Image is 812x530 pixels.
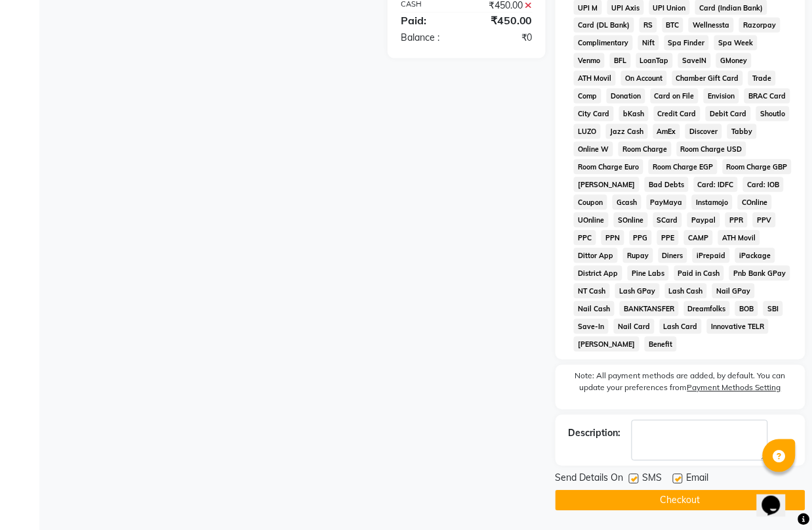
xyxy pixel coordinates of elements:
[574,195,607,210] span: Coupon
[714,35,758,51] span: Spa Week
[574,177,639,192] span: [PERSON_NAME]
[638,35,659,51] span: Nift
[574,301,615,317] span: Nail Cash
[674,266,725,281] span: Paid in Cash
[569,370,792,399] label: Note: All payment methods are added, by default. You can update your preferences from
[757,477,799,517] iframe: chat widget
[645,337,677,352] span: Benefit
[657,231,679,246] span: PPE
[653,124,681,139] span: AmEx
[687,472,709,488] span: Email
[574,248,618,263] span: Dittor App
[574,142,613,157] span: Online W
[738,195,772,210] span: COnline
[630,231,653,246] span: PPG
[704,89,739,104] span: Envision
[574,337,639,352] span: [PERSON_NAME]
[569,427,621,441] div: Description:
[685,124,722,139] span: Discover
[391,32,467,45] div: Balance :
[694,177,739,192] span: Card: IDFC
[639,18,657,33] span: RS
[763,301,783,317] span: SBI
[607,89,645,104] span: Donation
[678,53,711,68] span: SaveIN
[614,213,648,228] span: SOnline
[610,53,631,68] span: BFL
[574,106,614,121] span: City Card
[687,382,781,394] label: Payment Methods Setting
[654,106,701,121] span: Credit Card
[556,491,805,511] button: Checkout
[735,248,775,263] span: iPackage
[684,231,713,246] span: CAMP
[574,35,633,51] span: Complimentary
[718,231,760,246] span: ATH Movil
[574,319,609,334] span: Save-In
[687,213,720,228] span: Paypal
[623,248,653,263] span: Rupay
[662,18,684,33] span: BTC
[391,13,467,29] div: Paid:
[574,89,601,104] span: Comp
[636,53,674,68] span: LoanTap
[613,195,641,210] span: Gcash
[706,106,751,121] span: Debit Card
[621,71,667,86] span: On Account
[466,13,542,29] div: ₹450.00
[651,89,699,104] span: Card on File
[620,301,679,317] span: BANKTANSFER
[466,32,542,45] div: ₹0
[619,106,649,121] span: bKash
[574,266,622,281] span: District App
[689,18,734,33] span: Wellnessta
[672,71,744,86] span: Chamber Gift Card
[753,213,776,228] span: PPV
[716,53,752,68] span: GMoney
[574,124,601,139] span: LUZO
[664,35,710,51] span: Spa Finder
[574,71,616,86] span: ATH Movil
[574,53,605,68] span: Venmo
[723,160,792,175] span: Room Charge GBP
[739,18,781,33] span: Razorpay
[574,160,643,175] span: Room Charge Euro
[653,213,683,228] span: SCard
[725,213,748,228] span: PPR
[628,266,669,281] span: Pine Labs
[574,284,610,299] span: NT Cash
[665,284,708,299] span: Lash Cash
[707,319,769,334] span: Innovative TELR
[647,195,687,210] span: PayMaya
[693,248,730,263] span: iPrepaid
[712,284,755,299] span: Nail GPay
[601,231,624,246] span: PPN
[684,301,731,317] span: Dreamfolks
[735,301,758,317] span: BOB
[692,195,733,210] span: Instamojo
[645,177,689,192] span: Bad Debts
[556,472,624,488] span: Send Details On
[660,319,702,334] span: Lash Card
[649,160,718,175] span: Room Charge EGP
[574,231,596,246] span: PPC
[606,124,648,139] span: Jazz Cash
[574,18,634,33] span: Card (DL Bank)
[743,177,784,192] span: Card: IOB
[615,284,660,299] span: Lash GPay
[744,89,790,104] span: BRAC Card
[748,71,776,86] span: Trade
[643,472,662,488] span: SMS
[727,124,757,139] span: Tabby
[574,213,609,228] span: UOnline
[756,106,790,121] span: Shoutlo
[619,142,672,157] span: Room Charge
[614,319,655,334] span: Nail Card
[659,248,688,263] span: Diners
[729,266,790,281] span: Pnb Bank GPay
[677,142,747,157] span: Room Charge USD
